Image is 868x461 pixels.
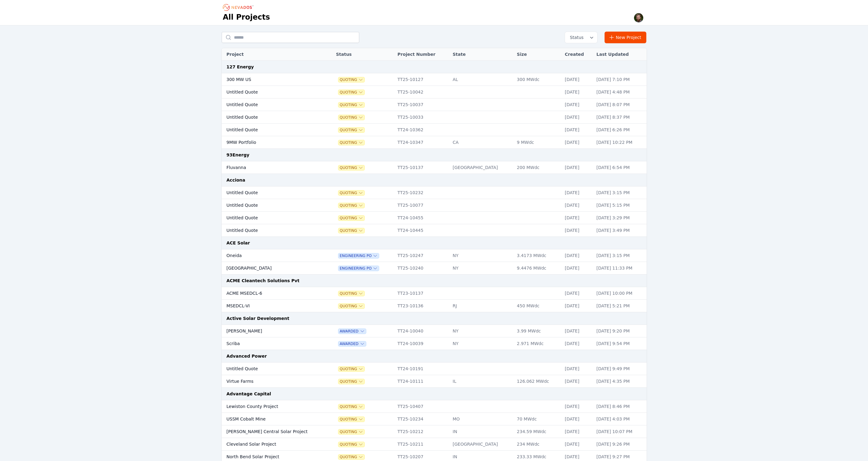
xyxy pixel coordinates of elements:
button: Quoting [338,417,364,422]
tr: MSEDCL-VIQuotingTT23-10136RJ450 MWdc[DATE][DATE] 5:21 PM [222,300,647,312]
td: TT25-10037 [395,98,450,111]
span: Quoting [338,90,364,95]
span: Quoting [338,442,364,447]
td: [GEOGRAPHIC_DATA] [450,438,514,451]
td: [DATE] [562,186,594,199]
td: [DATE] 9:49 PM [594,363,647,375]
td: Advanced Power [222,350,647,363]
td: TT25-10407 [395,400,450,413]
td: Untitled Quote [222,98,318,111]
td: [DATE] 4:03 PM [594,413,647,425]
span: Quoting [338,128,364,133]
a: New Project [605,32,647,43]
td: Untitled Quote [222,199,318,212]
td: 9 MWdc [514,136,562,149]
th: Size [514,48,562,61]
td: [DATE] [562,413,594,425]
td: [DATE] 3:29 PM [594,212,647,224]
td: [DATE] 3:15 PM [594,249,647,262]
span: Quoting [338,216,364,221]
td: Untitled Quote [222,124,318,136]
span: Quoting [338,115,364,120]
span: Quoting [338,228,364,233]
td: TT25-10211 [395,438,450,451]
td: [DATE] 10:00 PM [594,287,647,300]
td: MSEDCL-VI [222,300,318,312]
td: TT24-10039 [395,337,450,350]
tr: [PERSON_NAME]AwardedTT24-10040NY3.99 MWdc[DATE][DATE] 9:20 PM [222,325,647,337]
td: [GEOGRAPHIC_DATA] [450,161,514,174]
tr: [GEOGRAPHIC_DATA]Engineering POTT25-10240NY9.4476 MWdc[DATE][DATE] 11:33 PM [222,262,647,275]
td: Oneida [222,249,318,262]
nav: Breadcrumb [223,2,255,12]
tr: USSM Cobalt MineQuotingTT25-10234MO70 MWdc[DATE][DATE] 4:03 PM [222,413,647,425]
td: [DATE] 10:22 PM [594,136,647,149]
tr: Cleveland Solar ProjectQuotingTT25-10211[GEOGRAPHIC_DATA]234 MWdc[DATE][DATE] 9:26 PM [222,438,647,451]
td: Untitled Quote [222,212,318,224]
td: 234 MWdc [514,438,562,451]
td: TT24-10455 [395,212,450,224]
button: Quoting [338,404,364,409]
td: 3.99 MWdc [514,325,562,337]
td: ACE Solar [222,237,647,249]
span: Engineering PO [338,253,379,258]
td: [DATE] 4:35 PM [594,375,647,388]
span: Quoting [338,203,364,208]
td: [DATE] 8:46 PM [594,400,647,413]
td: ACME MSEDCL-6 [222,287,318,300]
td: 127 Energy [222,61,647,73]
td: 450 MWdc [514,300,562,312]
td: NY [450,325,514,337]
button: Engineering PO [338,266,379,271]
td: TT25-10232 [395,186,450,199]
td: Untitled Quote [222,224,318,237]
td: 300 MWdc [514,73,562,86]
td: NY [450,337,514,350]
img: Sam Prest [634,13,644,23]
span: Quoting [338,77,364,82]
td: Scriba [222,337,318,350]
td: TT25-10234 [395,413,450,425]
td: [DATE] 11:33 PM [594,262,647,275]
td: [DATE] 8:37 PM [594,111,647,124]
td: [DATE] [562,337,594,350]
td: [DATE] 6:54 PM [594,161,647,174]
tr: Untitled QuoteQuotingTT25-10077[DATE][DATE] 5:15 PM [222,199,647,212]
tr: Untitled QuoteQuotingTT24-10362[DATE][DATE] 6:26 PM [222,124,647,136]
button: Quoting [338,367,364,371]
tr: 300 MW USQuotingTT25-10127AL300 MWdc[DATE][DATE] 7:10 PM [222,73,647,86]
td: 9.4476 MWdc [514,262,562,275]
td: [DATE] [562,224,594,237]
td: [PERSON_NAME] [222,325,318,337]
td: [DATE] [562,124,594,136]
td: [DATE] [562,111,594,124]
tr: Untitled QuoteQuotingTT24-10455[DATE][DATE] 3:29 PM [222,212,647,224]
button: Quoting [338,291,364,296]
th: Created [562,48,594,61]
td: Untitled Quote [222,111,318,124]
tr: Untitled QuoteQuotingTT24-10445[DATE][DATE] 3:49 PM [222,224,647,237]
button: Quoting [338,102,364,107]
td: TT23-10136 [395,300,450,312]
span: Quoting [338,190,364,195]
td: [DATE] [562,287,594,300]
tr: ScribaAwardedTT24-10039NY2.971 MWdc[DATE][DATE] 9:54 PM [222,337,647,350]
td: [DATE] 3:15 PM [594,186,647,199]
td: [GEOGRAPHIC_DATA] [222,262,318,275]
td: 93Energy [222,149,647,161]
span: Status [567,34,584,40]
td: [DATE] [562,249,594,262]
td: [DATE] 9:26 PM [594,438,647,451]
td: Lewiston County Project [222,400,318,413]
td: TT25-10137 [395,161,450,174]
td: [DATE] 9:20 PM [594,325,647,337]
td: [DATE] 5:21 PM [594,300,647,312]
th: Last Updated [594,48,647,61]
th: Project [222,48,318,61]
button: Awarded [338,329,366,334]
tr: Untitled QuoteQuotingTT25-10042[DATE][DATE] 4:48 PM [222,86,647,98]
span: Quoting [338,455,364,459]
